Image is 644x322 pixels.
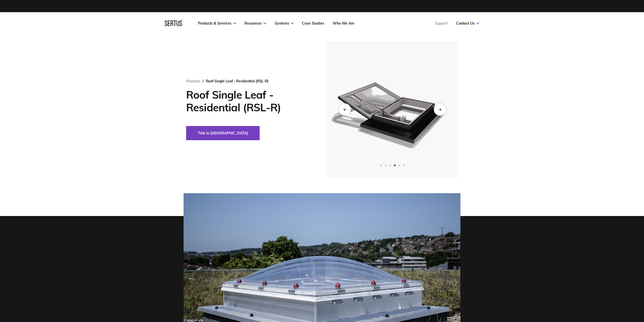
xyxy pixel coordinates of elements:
a: Who We Are [333,21,354,26]
a: Contact Us [456,21,479,26]
span: Go to slide 5 [398,164,400,166]
span: Go to slide 6 [403,164,405,166]
span: Go to slide 2 [385,164,387,166]
iframe: Chat Widget [553,263,644,322]
a: Products & Services [198,21,236,26]
button: Talk to [GEOGRAPHIC_DATA] [186,126,260,140]
div: Виджет чата [553,263,644,322]
div: Next slide [434,103,446,116]
a: Systems [275,21,294,26]
a: Products [186,79,200,83]
span: Go to slide 1 [380,164,382,166]
div: Previous slide [339,103,351,116]
a: Resources [244,21,266,26]
span: Go to slide 3 [389,164,391,166]
h1: Roof Single Leaf - Residential (RSL-R) [186,88,312,114]
a: Case Studies [302,21,324,26]
a: Support [435,21,448,26]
